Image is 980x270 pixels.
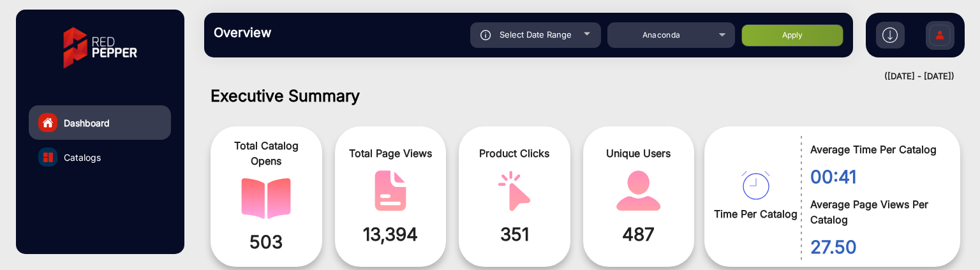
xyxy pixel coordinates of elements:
[489,170,539,211] img: catalog
[500,29,572,40] span: Select Date Range
[810,142,941,157] span: Average Time Per Catalog
[241,178,291,219] img: catalog
[64,151,101,164] span: Catalogs
[810,197,941,227] span: Average Page Views Per Catalog
[480,30,491,40] img: icon
[220,138,313,169] span: Total Catalog Opens
[211,86,961,105] h1: Executive Summary
[741,171,770,200] img: catalog
[468,146,561,161] span: Product Clicks
[43,153,53,162] img: catalog
[345,146,437,161] span: Total Page Views
[191,70,954,83] div: ([DATE] - [DATE])
[741,24,843,47] button: Apply
[345,221,437,248] span: 13,394
[29,140,171,174] a: Catalogs
[468,221,561,248] span: 351
[810,234,941,260] span: 27.50
[220,229,313,255] span: 503
[810,163,941,190] span: 00:41
[593,146,685,161] span: Unique Users
[42,117,54,128] img: home
[882,27,898,43] img: h2download.svg
[366,170,415,211] img: catalog
[614,170,664,211] img: catalog
[642,30,681,40] span: Anaconda
[54,16,146,80] img: vmg-logo
[926,15,953,59] img: Sign%20Up.svg
[29,105,171,140] a: Dashboard
[64,116,110,130] span: Dashboard
[593,221,685,248] span: 487
[214,25,392,40] h3: Overview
